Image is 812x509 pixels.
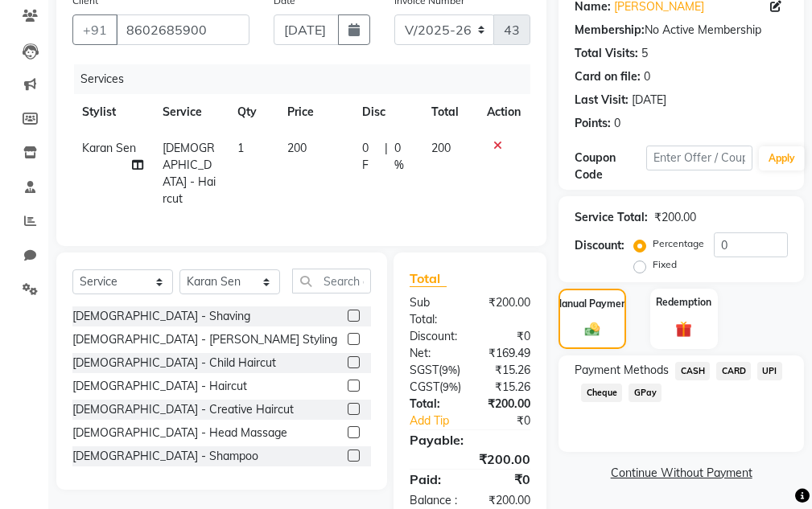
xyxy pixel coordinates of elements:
[352,94,422,130] th: Disc
[163,141,216,206] span: [DEMOGRAPHIC_DATA] - Haircut
[575,237,624,254] div: Discount:
[477,94,530,130] th: Action
[398,492,470,509] div: Balance :
[644,68,650,85] div: 0
[473,379,542,396] div: ₹15.26
[72,401,294,418] div: [DEMOGRAPHIC_DATA] - Creative Haircut
[470,345,542,362] div: ₹169.49
[398,379,473,396] div: ( )
[646,146,752,170] input: Enter Offer / Coupon Code
[581,384,622,402] span: Cheque
[410,380,439,394] span: CGST
[562,465,801,482] a: Continue Without Payment
[398,345,470,362] div: Net:
[653,257,677,272] label: Fixed
[72,331,337,348] div: [DEMOGRAPHIC_DATA] - [PERSON_NAME] Styling
[72,355,276,371] div: [DEMOGRAPHIC_DATA] - Child Haircut
[442,363,457,376] span: 9%
[632,92,666,109] div: [DATE]
[287,141,307,155] span: 200
[398,449,542,469] div: ₹200.00
[470,328,542,345] div: ₹0
[575,45,638,62] div: Total Visits:
[575,150,645,183] div: Coupon Code
[398,328,470,345] div: Discount:
[575,362,669,379] span: Payment Methods
[580,321,604,338] img: _cash.svg
[470,294,542,328] div: ₹200.00
[398,362,472,379] div: ( )
[398,396,470,413] div: Total:
[422,94,477,130] th: Total
[575,68,641,85] div: Card on file:
[614,115,620,132] div: 0
[431,141,451,155] span: 200
[72,14,117,45] button: +91
[72,425,287,441] div: [DEMOGRAPHIC_DATA] - Head Massage
[575,22,788,39] div: No Active Membership
[470,396,542,413] div: ₹200.00
[362,140,377,174] span: 0 F
[716,362,751,380] span: CARD
[443,380,458,393] span: 9%
[72,94,153,130] th: Stylist
[153,94,228,130] th: Service
[237,141,244,155] span: 1
[675,362,710,380] span: CASH
[116,14,249,45] input: Search by Name/Mobile/Email/Code
[654,209,696,226] div: ₹200.00
[410,270,447,287] span: Total
[472,362,542,379] div: ₹15.26
[72,448,258,465] div: [DEMOGRAPHIC_DATA] - Shampoo
[554,297,631,311] label: Manual Payment
[398,430,542,449] div: Payable:
[398,470,470,489] div: Paid:
[398,413,482,429] a: Add Tip
[410,363,439,377] span: SGST
[575,92,629,109] div: Last Visit:
[575,22,645,39] div: Membership:
[653,236,704,251] label: Percentage
[759,146,805,170] button: Apply
[72,308,250,325] div: [DEMOGRAPHIC_DATA] - Shaving
[74,64,542,94] div: Services
[757,362,782,380] span: UPI
[470,492,542,509] div: ₹200.00
[629,384,662,402] span: GPay
[656,295,711,310] label: Redemption
[292,269,371,293] input: Search or Scan
[394,140,413,174] span: 0 %
[575,115,611,132] div: Points:
[385,140,388,174] span: |
[398,294,470,328] div: Sub Total:
[482,413,542,429] div: ₹0
[82,141,136,155] span: Karan Sen
[278,94,353,130] th: Price
[670,319,697,339] img: _gift.svg
[641,45,648,62] div: 5
[575,209,648,226] div: Service Total:
[470,470,542,489] div: ₹0
[228,94,277,130] th: Qty
[72,378,247,395] div: [DEMOGRAPHIC_DATA] - Haircut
